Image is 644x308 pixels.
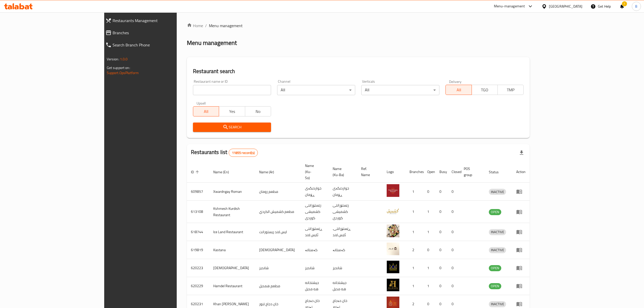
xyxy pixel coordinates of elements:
span: Menu management [209,23,243,29]
span: No [247,108,269,115]
span: Restaurants Management [113,18,208,24]
img: Xwardngay Roman [387,184,399,197]
td: 1 [423,201,435,223]
span: Name (Ar) [259,169,281,175]
span: Branches [113,30,208,36]
td: 0 [448,241,460,259]
td: رێستۆرانتی کشمیشى كوردى [301,201,329,223]
div: Menu-management [494,3,525,9]
div: Menu [516,247,526,253]
span: TGO [474,86,496,94]
th: Open [423,161,435,183]
label: Upsell [196,101,206,105]
td: Hamdel Restaurant [209,277,255,295]
th: Busy [435,161,448,183]
td: 1 [405,223,423,241]
td: شانديز [329,259,357,277]
span: Search [197,124,267,130]
td: 1 [423,259,435,277]
span: 1.0.0 [120,56,128,62]
td: Kshmesh Kurdish Restaurant [209,201,255,223]
td: ايس لاند ريستورانت [255,223,301,241]
span: INACTIVE [489,189,506,195]
td: مطعم كشميش الكردي [255,201,301,223]
span: All [195,108,217,115]
div: INACTIVE [489,229,506,235]
td: شانديز [255,259,301,277]
span: ID [191,169,201,175]
td: 1 [405,201,423,223]
button: No [245,106,271,116]
td: جيشتخانه هه مديل [301,277,329,295]
td: 1 [405,183,423,201]
td: .ڕێستۆرانتی ئایس لاند [329,223,357,241]
td: رێستۆرانتی کشمیشى كوردى [329,201,357,223]
button: TGO [472,85,498,95]
th: Closed [448,161,460,183]
th: Action [512,161,530,183]
span: Name (Ku-Ba) [333,166,351,178]
span: Version: [107,56,119,62]
span: B [635,4,637,9]
td: 1 [423,277,435,295]
div: OPEN [489,283,501,289]
td: 0 [435,183,448,201]
td: خواردنگەی ڕۆمان [329,183,357,201]
td: کەستانە [301,241,329,259]
td: 0 [423,241,435,259]
td: شانديز [301,259,329,277]
td: 0 [435,241,448,259]
div: Menu [516,283,526,289]
th: Logo [383,161,405,183]
img: Shandiz [387,261,399,273]
nav: breadcrumb [187,23,530,29]
h2: Restaurant search [193,67,524,75]
span: INACTIVE [489,229,506,235]
td: 0 [435,201,448,223]
div: Total records count [229,149,258,157]
span: INACTIVE [489,301,506,307]
img: Kastana [387,243,399,255]
a: Search Branch Phone [101,39,212,51]
a: Restaurants Management [101,14,212,27]
h2: Menu management [187,39,237,47]
img: Ice Land Restaurant [387,225,399,237]
th: Branches [405,161,423,183]
span: Search Branch Phone [113,42,208,48]
div: All [277,85,355,95]
span: All [448,86,470,94]
td: مطعم رومان [255,183,301,201]
td: 1 [405,259,423,277]
td: جيشتخانه هه مديل [329,277,357,295]
div: Menu [516,265,526,271]
td: 0 [435,277,448,295]
input: Search for restaurant name or ID.. [193,85,271,95]
button: TMP [497,85,524,95]
td: 0 [448,259,460,277]
td: 1 [405,277,423,295]
span: Yes [221,108,243,115]
span: TMP [500,86,522,94]
span: OPEN [489,283,501,289]
div: Menu [516,209,526,215]
td: [DEMOGRAPHIC_DATA] [255,241,301,259]
button: Search [193,123,271,132]
td: مطعم همديل [255,277,301,295]
button: All [445,85,472,95]
td: 2 [405,241,423,259]
div: Menu [516,229,526,235]
td: 0 [448,277,460,295]
span: OPEN [489,209,501,215]
td: کەستانە [329,241,357,259]
span: POS group [464,166,479,178]
span: Name (En) [213,169,236,175]
span: OPEN [489,265,501,271]
span: Name (Ku-So) [305,163,323,181]
td: Xwardngay Roman [209,183,255,201]
div: Menu [516,189,526,195]
div: [GEOGRAPHIC_DATA] [549,4,582,9]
